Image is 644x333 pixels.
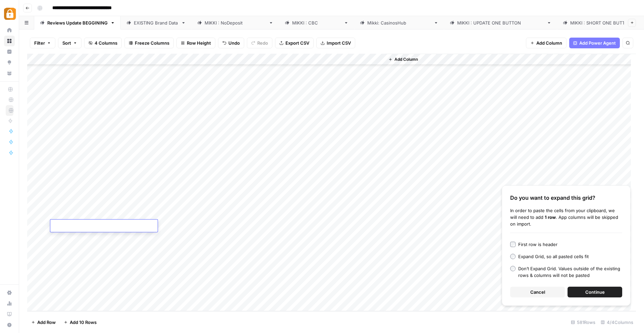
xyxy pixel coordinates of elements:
a: Insights [4,46,15,57]
a: Settings [4,287,15,298]
span: Add Column [394,56,418,62]
button: Sort [58,38,82,48]
button: Cancel [510,287,565,297]
a: [PERSON_NAME] : UPDATE ONE BUTTON [444,16,557,30]
a: Opportunities [4,57,15,68]
button: Add Power Agent [569,38,620,48]
div: [PERSON_NAME] : UPDATE ONE BUTTON [457,19,544,26]
button: 4 Columns [84,38,122,48]
span: Import CSV [327,40,351,46]
button: Workspace: Adzz [4,5,15,22]
a: [PERSON_NAME] : NoDeposit [192,16,279,30]
div: Do you want to expand this grid? [510,194,622,202]
div: Don’t Expand Grid. Values outside of the existing rows & columns will not be pasted [518,265,622,279]
div: EXISTING Brand Data [134,19,178,26]
span: Continue [585,289,605,295]
button: Filter [30,38,55,48]
a: [PERSON_NAME] : CBC [279,16,354,30]
input: Expand Grid, so all pasted cells fit [510,254,516,259]
a: Home [4,25,15,36]
button: Add Column [526,38,567,48]
a: [PERSON_NAME]: CasinosHub [354,16,444,30]
a: Browse [4,36,15,46]
div: 4/4 Columns [598,317,636,328]
button: Add Column [386,55,421,64]
button: Add 10 Rows [60,317,101,328]
div: [PERSON_NAME]: CasinosHub [367,19,431,26]
button: Row Height [176,38,215,48]
span: Add Power Agent [579,40,616,46]
button: Continue [568,287,622,297]
span: Sort [62,40,71,46]
a: EXISTING Brand Data [121,16,192,30]
div: 581 Rows [568,317,598,328]
div: First row is header [518,241,557,248]
button: Import CSV [316,38,355,48]
a: Learning Hub [4,309,15,320]
b: 1 row [545,215,556,220]
a: Reviews Update BEGGINING [34,16,121,30]
span: Freeze Columns [135,40,169,46]
span: 4 Columns [95,40,117,46]
span: Export CSV [285,40,309,46]
input: First row is header [510,242,516,247]
img: Adzz Logo [4,8,16,20]
div: Reviews Update BEGGINING [47,19,108,26]
span: Add 10 Rows [70,319,97,326]
a: Usage [4,298,15,309]
input: Don’t Expand Grid. Values outside of the existing rows & columns will not be pasted [510,266,516,271]
span: Undo [228,40,240,46]
button: Help + Support [4,320,15,330]
button: Export CSV [275,38,314,48]
span: Redo [257,40,268,46]
button: Redo [247,38,272,48]
button: Undo [218,38,244,48]
span: Row Height [187,40,211,46]
span: Add Column [536,40,562,46]
span: Cancel [530,289,545,295]
div: In order to paste the cells from your clipboard, we will need to add . App columns will be skippe... [510,207,622,227]
div: [PERSON_NAME] : NoDeposit [205,19,266,26]
span: Filter [34,40,45,46]
div: [PERSON_NAME] : CBC [292,19,341,26]
span: Add Row [37,319,56,326]
button: Add Row [27,317,60,328]
div: Expand Grid, so all pasted cells fit [518,253,589,260]
a: Your Data [4,68,15,79]
button: Freeze Columns [124,38,174,48]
